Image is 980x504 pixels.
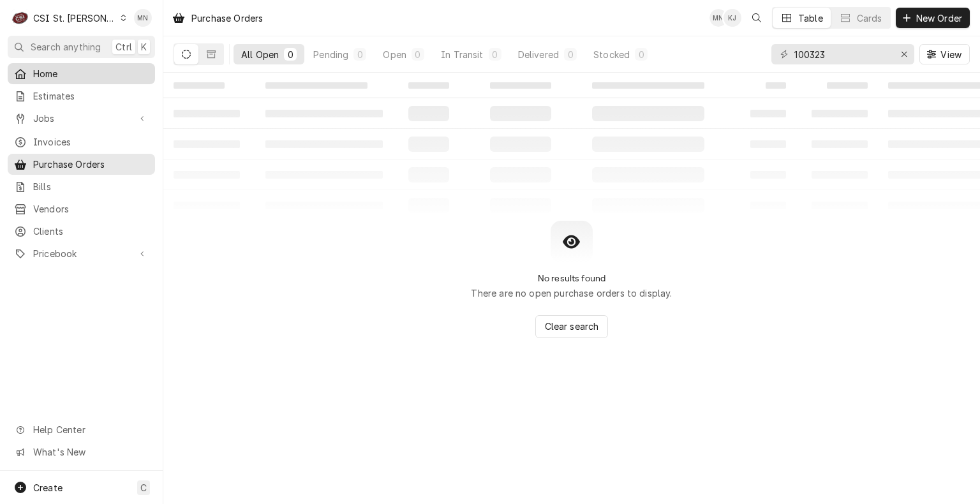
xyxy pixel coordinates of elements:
span: New Order [914,11,965,25]
button: Open search [746,8,767,28]
div: Melissa Nehls's Avatar [134,9,152,27]
div: 0 [637,48,645,61]
div: 0 [567,48,574,61]
a: Clients [8,221,155,242]
span: ‌ [827,82,868,89]
div: Open [383,48,406,61]
div: Melissa Nehls's Avatar [709,9,727,27]
a: Go to Jobs [8,108,155,129]
div: 0 [356,48,364,61]
span: View [938,48,964,61]
span: Create [33,482,63,493]
span: Jobs [33,112,130,125]
a: Invoices [8,131,155,152]
a: Go to Pricebook [8,243,155,264]
span: Vendors [33,202,149,216]
button: New Order [896,8,970,28]
a: Go to Help Center [8,419,155,440]
span: Invoices [33,135,149,149]
button: Search anythingCtrlK [8,36,155,58]
div: KJ [724,9,741,27]
button: Erase input [894,44,914,64]
div: Pending [313,48,348,61]
a: Estimates [8,85,155,107]
span: Pricebook [33,247,130,260]
span: Bills [33,180,149,193]
div: 0 [414,48,422,61]
a: Vendors [8,198,155,219]
span: Clients [33,225,149,238]
div: All Open [241,48,279,61]
span: K [141,40,147,54]
span: Home [33,67,149,80]
span: Purchase Orders [33,158,149,171]
div: CSI St. Louis's Avatar [11,9,29,27]
div: Cards [857,11,882,25]
div: Delivered [518,48,559,61]
p: There are no open purchase orders to display. [471,286,672,300]
span: Search anything [31,40,101,54]
span: ‌ [265,82,367,89]
div: 0 [491,48,499,61]
span: ‌ [174,82,225,89]
div: In Transit [441,48,484,61]
button: View [919,44,970,64]
span: Help Center [33,423,147,436]
h2: No results found [538,273,606,284]
button: Clear search [535,315,609,338]
span: ‌ [592,82,704,89]
a: Purchase Orders [8,154,155,175]
span: Clear search [542,320,602,333]
div: 0 [286,48,294,61]
a: Go to What's New [8,441,155,463]
span: What's New [33,445,147,459]
span: Ctrl [115,40,132,54]
div: Stocked [593,48,630,61]
div: MN [709,9,727,27]
a: Bills [8,176,155,197]
span: ‌ [408,82,449,89]
input: Keyword search [794,44,890,64]
div: CSI St. [PERSON_NAME] [33,11,116,25]
span: ‌ [766,82,786,89]
div: C [11,9,29,27]
span: ‌ [490,82,551,89]
div: Table [798,11,823,25]
div: MN [134,9,152,27]
span: C [140,481,147,494]
table: All Open Purchase Orders List Loading [163,73,980,221]
a: Home [8,63,155,84]
span: Estimates [33,89,149,103]
div: Ken Jiricek's Avatar [724,9,741,27]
